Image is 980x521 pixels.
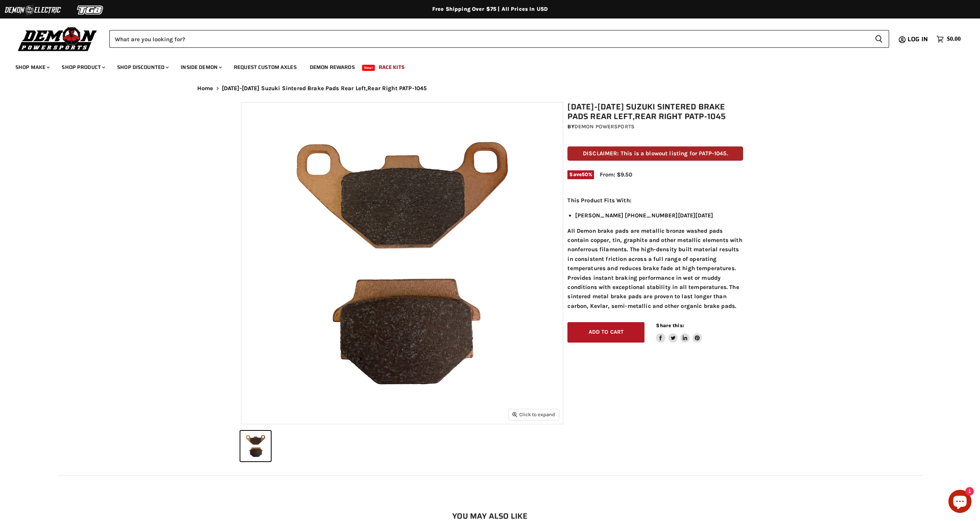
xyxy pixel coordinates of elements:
div: by [567,123,743,131]
a: Inside Demon [175,59,227,75]
span: Share this: [656,323,684,328]
a: Request Custom Axles [228,59,302,75]
img: 2003-2007 Suzuki Sintered Brake Pads Rear Left,Rear Right PATP-1045 [242,103,563,424]
a: Demon Powersports [574,123,634,130]
a: Race Kits [373,59,410,75]
button: Add to cart [567,322,644,343]
span: 50 [582,171,588,177]
button: Search [869,30,889,48]
h2: You may also like [197,512,783,521]
a: Demon Rewards [304,59,361,75]
h1: [DATE]-[DATE] Suzuki Sintered Brake Pads Rear Left,Rear Right PATP-1045 [567,102,743,121]
form: Product [109,30,889,48]
img: Demon Electric Logo 2 [4,3,62,17]
span: Click to expand [512,412,555,417]
span: $0.00 [947,35,961,43]
li: [PERSON_NAME] [PHONE_NUMBER][DATE][DATE] [575,211,743,220]
inbox-online-store-chat: Shopify online store chat [946,490,974,515]
p: This Product Fits With: [567,196,743,205]
span: [DATE]-[DATE] Suzuki Sintered Brake Pads Rear Left,Rear Right PATP-1045 [222,85,427,92]
a: Log in [904,36,933,43]
span: Save % [567,170,594,179]
img: TGB Logo 2 [62,3,119,17]
img: Demon Powersports [15,25,100,52]
nav: Breadcrumbs [182,85,798,92]
p: DISCLAIMER: This is a blowout listing for PATP-1045. [567,146,743,161]
span: Log in [908,34,928,44]
button: Click to expand [509,409,559,420]
button: 2003-2007 Suzuki Sintered Brake Pads Rear Left,Rear Right PATP-1045 thumbnail [240,431,271,461]
div: All Demon brake pads are metallic bronze washed pads contain copper, tin, graphite and other meta... [567,196,743,311]
span: From: $9.50 [600,171,632,178]
aside: Share this: [656,322,702,343]
input: Search [109,30,869,48]
a: Shop Make [10,59,54,75]
ul: Main menu [10,56,959,75]
a: Home [197,85,213,92]
span: Add to cart [589,329,624,335]
a: Shop Product [56,59,110,75]
a: $0.00 [933,34,965,45]
div: Free Shipping Over $75 | All Prices In USD [182,6,798,13]
a: Shop Discounted [111,59,173,75]
span: New! [362,65,375,71]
